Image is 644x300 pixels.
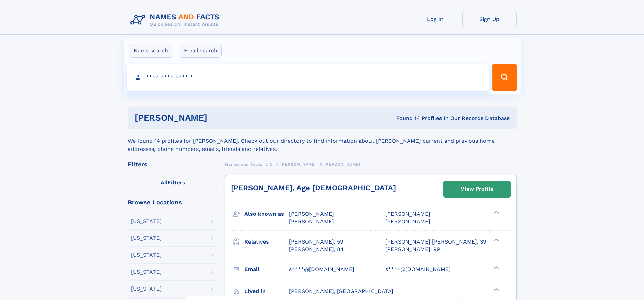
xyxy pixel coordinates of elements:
label: Email search [180,44,222,58]
div: [US_STATE] [131,235,162,241]
label: Filters [128,175,218,191]
div: We found 14 profiles for [PERSON_NAME]. Check out our directory to find information about [PERSON... [128,129,517,153]
a: [PERSON_NAME] [PERSON_NAME], 39 [385,238,486,246]
span: [PERSON_NAME] [385,218,430,225]
a: Sign Up [462,11,517,27]
div: Found 14 Profiles In Our Records Database [302,115,510,122]
a: [PERSON_NAME], 99 [385,246,440,253]
span: [PERSON_NAME] [289,211,334,217]
a: [PERSON_NAME], 59 [289,238,343,246]
span: [PERSON_NAME] [385,211,430,217]
a: Names and Facts [225,160,262,168]
h3: Relatives [244,236,289,248]
h3: Also known as [244,208,289,220]
a: [PERSON_NAME] [280,160,316,168]
div: Browse Locations [128,199,218,205]
span: [PERSON_NAME] [280,162,316,167]
a: C [270,160,273,168]
div: [US_STATE] [131,218,162,224]
div: [US_STATE] [131,269,162,275]
a: Log In [408,11,462,27]
span: [PERSON_NAME], [GEOGRAPHIC_DATA] [289,288,393,294]
div: [US_STATE] [131,286,162,292]
span: C [270,162,273,167]
label: Name search [129,44,172,58]
h1: [PERSON_NAME] [135,114,302,122]
a: [PERSON_NAME], 84 [289,246,344,253]
div: View Profile [461,181,493,197]
span: All [161,179,168,186]
h3: Email [244,263,289,275]
span: [PERSON_NAME] [289,218,334,225]
input: search input [127,64,489,91]
div: Filters [128,161,218,167]
span: [PERSON_NAME] [324,162,360,167]
div: ❯ [492,210,500,215]
img: Logo Names and Facts [128,11,225,29]
h3: Lived in [244,285,289,297]
div: [US_STATE] [131,252,162,258]
a: View Profile [444,181,510,197]
a: [PERSON_NAME], Age [DEMOGRAPHIC_DATA] [231,184,396,192]
div: ❯ [492,265,500,270]
div: ❯ [492,287,500,292]
div: ❯ [492,238,500,242]
button: Search Button [492,64,517,91]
